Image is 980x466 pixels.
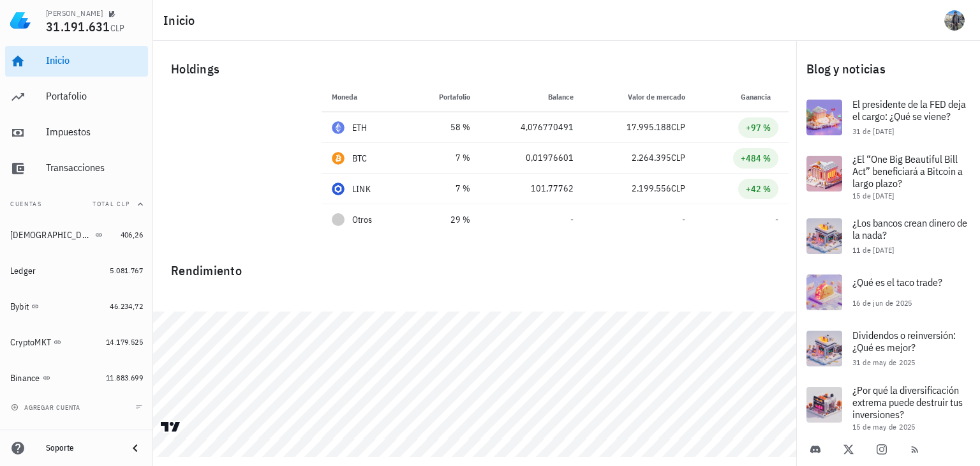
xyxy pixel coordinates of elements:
span: 406,26 [121,230,143,239]
span: - [682,214,685,225]
span: 15 de [DATE] [852,191,895,200]
div: 58 % [417,121,470,134]
a: Bybit 46.234,72 [5,291,148,322]
span: 31.191.631 [46,18,110,35]
span: 15 de may de 2025 [852,422,916,432]
div: avatar [944,10,965,31]
th: Portafolio [407,82,480,112]
button: agregar cuenta [8,401,86,414]
div: 29 % [417,213,470,227]
span: Otros [352,213,372,227]
span: agregar cuenta [13,403,80,412]
div: [PERSON_NAME] [46,8,103,19]
div: LINK [352,183,371,195]
div: 7 % [417,151,470,165]
a: ¿Por qué la diversificación extrema puede destruir tus inversiones? 15 de may de 2025 [796,377,980,439]
a: Transacciones [5,153,148,184]
span: 46.234,72 [110,301,143,311]
span: Dividendos o reinversión: ¿Qué es mejor? [852,329,956,354]
a: ¿El “One Big Beautiful Bill Act” beneficiará a Bitcoin a largo plazo? 15 de [DATE] [796,146,980,208]
a: Binance 11.883.699 [5,363,148,393]
button: CuentasTotal CLP [5,189,148,220]
div: +97 % [746,121,771,134]
div: +42 % [746,183,771,195]
span: 17.995.188 [627,121,671,133]
img: LedgiFi [10,10,31,31]
a: Dividendos o reinversión: ¿Qué es mejor? 31 de may de 2025 [796,320,980,377]
span: El presidente de la FED deja el cargo: ¿Qué se viene? [852,98,966,123]
div: BTC [352,152,367,165]
div: Ledger [10,266,36,276]
th: Balance [480,82,584,112]
span: 5.081.767 [110,266,143,275]
div: BTC-icon [332,152,345,165]
a: Ledger 5.081.767 [5,255,148,286]
a: El presidente de la FED deja el cargo: ¿Qué se viene? 31 de [DATE] [796,89,980,146]
a: Charting by TradingView [160,421,182,433]
a: Portafolio [5,82,148,112]
div: 101,77762 [491,182,574,195]
span: CLP [671,152,685,163]
div: Bybit [10,301,29,312]
span: CLP [110,22,125,34]
div: Rendimiento [161,250,789,281]
span: 2.264.395 [632,152,671,163]
div: [DEMOGRAPHIC_DATA] [10,230,93,241]
a: CryptoMKT 14.179.525 [5,327,148,357]
div: +484 % [741,152,771,165]
div: Impuestos [46,126,143,138]
span: Ganancia [741,92,778,101]
div: LINK-icon [332,183,345,195]
span: Total CLP [93,200,130,208]
span: 31 de [DATE] [852,126,895,136]
span: 31 de may de 2025 [852,357,916,367]
div: 4,076770491 [491,121,574,134]
div: Transacciones [46,162,143,174]
div: Inicio [46,54,143,66]
span: ¿Los bancos crean dinero de la nada? [852,216,967,241]
h1: Inicio [163,10,200,31]
span: 2.199.556 [632,183,671,194]
span: 16 de jun de 2025 [852,298,912,308]
div: Soporte [46,443,117,453]
span: - [775,214,778,225]
span: ¿El “One Big Beautiful Bill Act” beneficiará a Bitcoin a largo plazo? [852,153,963,190]
div: Blog y noticias [796,49,980,89]
a: Impuestos [5,117,148,148]
a: ¿Los bancos crean dinero de la nada? 11 de [DATE] [796,208,980,264]
div: 7 % [417,182,470,195]
div: ETH [352,121,367,134]
div: Portafolio [46,90,143,102]
span: 11 de [DATE] [852,245,895,255]
span: ¿Por qué la diversificación extrema puede destruir tus inversiones? [852,384,963,421]
span: 14.179.525 [106,337,143,347]
span: ¿Qué es el taco trade? [852,276,942,289]
a: ¿Qué es el taco trade? 16 de jun de 2025 [796,264,980,320]
a: Inicio [5,46,148,77]
div: CryptoMKT [10,337,51,348]
div: 0,01976601 [491,151,574,165]
div: Holdings [161,49,789,89]
a: [DEMOGRAPHIC_DATA] 406,26 [5,220,148,250]
div: Binance [10,373,40,384]
th: Valor de mercado [584,82,695,112]
div: ETH-icon [332,121,345,134]
span: CLP [671,183,685,194]
span: - [570,214,574,225]
span: CLP [671,121,685,133]
th: Moneda [322,82,407,112]
span: 11.883.699 [106,373,143,382]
